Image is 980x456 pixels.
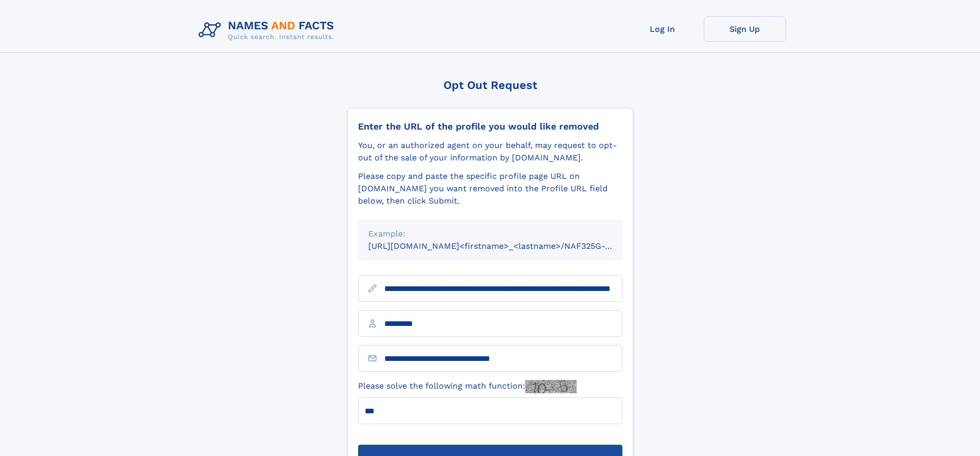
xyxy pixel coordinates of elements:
[621,16,704,42] a: Log In
[368,228,612,240] div: Example:
[704,16,786,42] a: Sign Up
[358,170,622,207] div: Please copy and paste the specific profile page URL on [DOMAIN_NAME] you want removed into the Pr...
[194,16,343,44] img: Logo Names and Facts
[358,380,577,393] label: Please solve the following math function:
[368,241,642,251] small: [URL][DOMAIN_NAME]<firstname>_<lastname>/NAF325G-xxxxxxxx
[358,121,622,132] div: Enter the URL of the profile you would like removed
[347,79,633,92] div: Opt Out Request
[358,139,622,164] div: You, or an authorized agent on your behalf, may request to opt-out of the sale of your informatio...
